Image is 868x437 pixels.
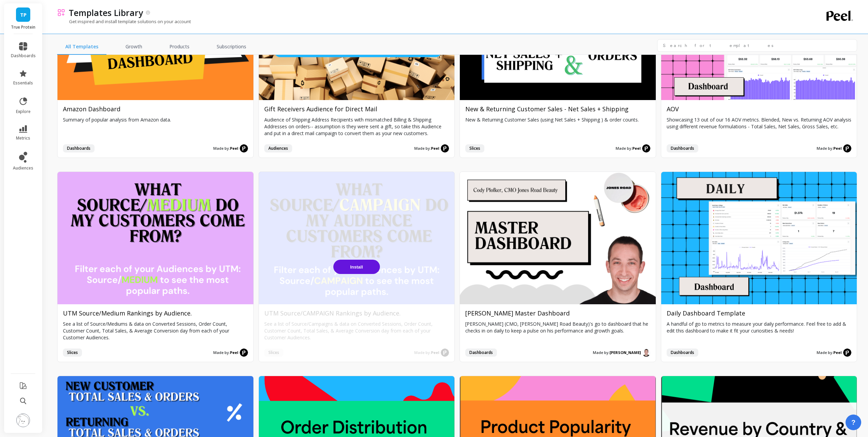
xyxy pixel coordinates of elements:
[57,39,106,55] a: All Templates
[11,53,36,59] span: dashboards
[161,39,198,55] a: Products
[57,18,191,25] p: Get inspired and install template solutions on your account
[69,7,143,18] p: Templates Library
[16,109,31,114] span: explore
[20,11,27,19] span: TP
[11,25,36,30] p: True Protein
[57,9,65,17] img: header icon
[657,39,857,52] input: Search for templates
[16,414,30,427] img: profile picture
[851,418,855,427] span: ?
[350,264,363,270] span: Install
[13,80,33,86] span: essentials
[846,415,861,430] button: ?
[208,39,254,55] a: Subscriptions
[57,39,254,55] nav: Tabs
[333,260,380,274] button: Install
[16,135,30,141] span: metrics
[117,39,150,55] a: Growth
[13,165,33,171] span: audiences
